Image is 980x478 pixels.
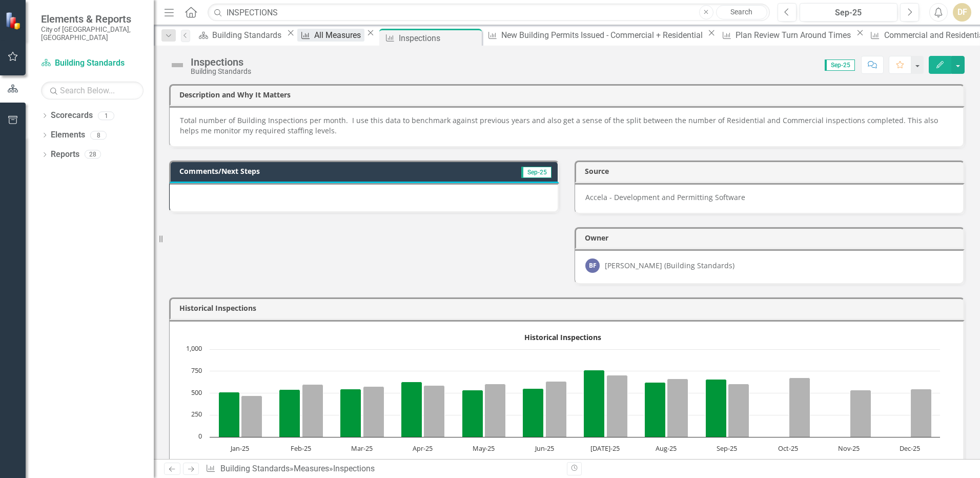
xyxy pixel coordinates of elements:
[800,3,897,22] button: Sep-25
[716,5,767,19] a: Search
[314,29,364,42] div: All Measures
[179,167,448,175] h3: Comments/Next Steps
[302,384,323,437] path: Feb-25, 598. Previous Year.
[838,444,860,453] text: Nov-25
[718,29,853,42] a: Plan Review Turn Around Times
[191,366,202,375] text: 750
[546,381,567,437] path: Jun-25, 634. Previous Year.
[219,392,240,437] path: Jan-25, 514. Current Year.
[279,389,300,437] path: Feb-25, 540. Current Year.
[850,390,871,437] path: Nov-25, 534. Previous Year.
[803,7,894,19] div: Sep-25
[191,68,251,75] div: Building Standards
[523,388,544,437] path: Jun-25, 555. Current Year.
[462,390,483,437] path: May-25, 535. Current Year.
[607,375,628,437] path: Jul-25, 702. Previous Year.
[41,57,144,69] a: Building Standards
[484,29,705,42] a: New Building Permits Issued - Commercial + Residential
[789,377,810,437] path: Oct-25, 675. Previous Year.
[51,149,79,161] a: Reports
[590,444,620,453] text: [DATE]-25
[825,59,855,71] span: Sep-25
[585,234,958,242] h3: Owner
[656,444,677,453] text: Aug-25
[645,382,666,437] path: Aug-25, 625. Current Year.
[191,409,202,419] text: 250
[208,4,770,22] input: Search ClearPoint...
[294,464,329,473] a: Measures
[534,444,554,453] text: Jun-25
[230,444,249,453] text: Jan-25
[5,12,23,30] img: ClearPoint Strategy
[51,129,85,141] a: Elements
[399,32,479,45] div: Inspections
[351,444,373,453] text: Mar-25
[169,57,186,73] img: Not Defined
[90,131,107,140] div: 8
[778,444,798,453] text: Oct-25
[333,464,375,473] div: Inspections
[953,3,971,22] button: DF
[605,261,734,271] div: [PERSON_NAME] (Building Standards)
[41,82,144,99] input: Search Below...
[424,385,445,437] path: Apr-25, 585. Previous Year.
[728,384,749,437] path: Sep-25, 604. Previous Year.
[241,375,932,437] g: Previous Year, bar series 2 of 2 with 12 bars.
[401,382,422,437] path: Apr-25, 631. Current Year.
[524,332,601,342] text: Historical Inspections
[584,370,605,437] path: Jul-25, 761. Current Year.
[900,444,920,453] text: Dec-25
[585,167,958,175] h3: Source
[291,444,311,453] text: Feb-25
[297,29,364,42] a: All Measures
[195,29,284,42] a: Building Standards
[191,388,202,397] text: 500
[41,25,144,42] small: City of [GEOGRAPHIC_DATA], [GEOGRAPHIC_DATA]
[736,29,854,42] div: Plan Review Turn Around Times
[191,56,251,68] div: Inspections
[501,29,705,42] div: New Building Permits Issued - Commercial + Residential
[521,167,552,178] span: Sep-25
[340,389,361,437] path: Mar-25, 548. Current Year.
[485,384,506,437] path: May-25, 604. Previous Year.
[198,431,202,441] text: 0
[585,192,745,202] span: Accela - Development and Permitting Software
[241,395,262,437] path: Jan-25, 473. Previous Year.
[98,111,114,120] div: 1
[706,379,727,437] path: Sep-25, 660. Current Year.
[180,115,953,136] p: Total number of Building Inspections per month. I use this data to benchmark against previous yea...
[413,444,433,453] text: Apr-25
[179,91,958,98] h3: Description and Why It Matters
[219,349,910,437] g: Current Year, bar series 1 of 2 with 12 bars.
[911,389,932,437] path: Dec-25, 544. Previous Year.
[179,304,958,312] h3: Historical Inspections
[473,444,495,453] text: May-25
[667,379,688,437] path: Aug-25, 665. Previous Year.
[85,150,101,159] div: 28
[212,29,284,42] div: Building Standards
[585,258,600,273] div: BF
[41,13,144,25] span: Elements & Reports
[51,110,93,122] a: Scorecards
[220,464,290,473] a: Building Standards
[363,386,384,437] path: Mar-25, 578. Previous Year.
[186,344,202,353] text: 1,000
[206,463,559,475] div: » »
[717,444,737,453] text: Sep-25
